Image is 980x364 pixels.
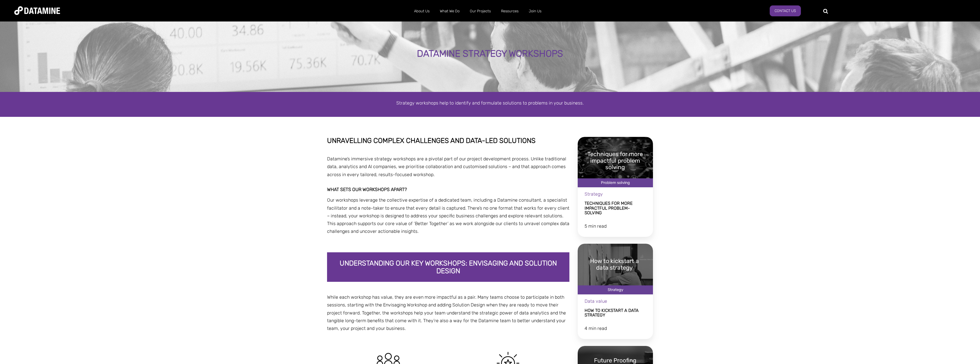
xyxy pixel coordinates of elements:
span: Strategy [585,191,603,197]
a: Resources [496,4,524,19]
div: DATAMINE STRATEGY WORKSHOPS [105,49,875,59]
a: About Us [409,4,435,19]
a: Contact Us [770,5,801,16]
span: Our workshops leverage the collective expertise of a dedicated team, including a Datamine consult... [327,197,569,234]
a: What We Do [435,4,465,19]
span: Datamine’s immersive strategy workshops are a pivotal part of our project development process. Un... [327,156,566,177]
h3: What sets our workshops apart? [327,187,570,192]
span: Data value [585,298,607,304]
p: Strategy workshops help to identify and formulate solutions to problems in your business. [327,99,653,107]
a: Join Us [524,4,547,19]
img: Datamine [14,6,60,15]
span: Unravelling complex challenges and data-led solutions [327,137,536,145]
span: While each workshop has value, they are even more impactful as a pair. Many teams choose to parti... [327,294,566,331]
span: Understanding our key workshops: Envisaging and Solution Design [340,259,557,275]
a: Our Projects [465,4,496,19]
